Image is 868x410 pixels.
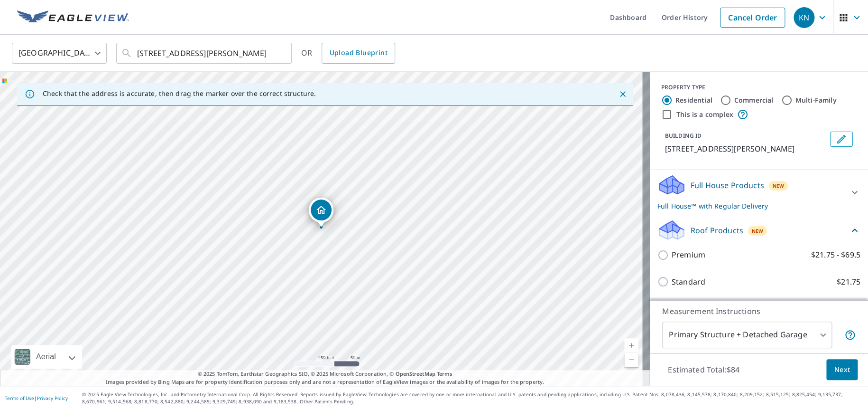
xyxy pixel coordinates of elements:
p: Check that the address is accurate, then drag the marker over the correct structure. [43,89,316,98]
p: Estimated Total: $84 [660,359,747,380]
a: Privacy Policy [37,395,68,401]
div: Full House ProductsNewFull House™ with Regular Delivery [657,174,860,211]
div: Dropped pin, building 1, Residential property, 8654 Ruffin Ct Manassas, VA 20109 [309,198,333,227]
p: [STREET_ADDRESS][PERSON_NAME] [665,143,826,154]
p: Standard [672,276,705,288]
a: Terms of Use [5,395,34,401]
a: Upload Blueprint [322,43,395,64]
span: © 2025 TomTom, Earthstar Geographics SIO, © 2025 Microsoft Corporation, © [198,370,452,378]
p: Measurement Instructions [662,305,856,317]
p: Premium [672,249,705,261]
a: Terms [437,370,452,377]
span: Your report will include the primary structure and a detached garage if one exists. [844,329,856,341]
p: Roof Products [691,225,743,236]
p: BUILDING ID [665,132,702,140]
label: This is a complex [676,110,733,119]
button: Edit building 1 [830,132,853,147]
img: EV Logo [17,10,129,25]
a: Cancel Order [720,8,785,28]
div: Aerial [33,345,59,369]
div: OR [301,43,395,64]
label: Multi-Family [795,95,837,105]
span: Upload Blueprint [329,47,387,59]
span: New [773,182,785,190]
input: Search by address or latitude-longitude [137,40,272,67]
div: Aerial [11,345,82,369]
a: Current Level 17, Zoom Out [624,353,638,367]
a: Current Level 17, Zoom In [624,338,638,353]
label: Commercial [734,95,774,105]
div: [GEOGRAPHIC_DATA] [12,40,107,67]
p: $21.75 [837,276,860,288]
label: Residential [675,95,712,105]
p: | [5,395,68,401]
button: Next [826,359,858,381]
div: Primary Structure + Detached Garage [662,322,832,348]
div: PROPERTY TYPE [661,83,857,92]
p: Full House™ with Regular Delivery [657,201,843,211]
p: $21.75 - $69.5 [811,249,860,261]
span: New [752,227,764,235]
div: Roof ProductsNew [657,219,860,241]
div: KN [794,7,814,28]
p: Full House Products [691,180,764,191]
span: Next [834,364,850,376]
button: Close [617,88,629,100]
a: OpenStreetMap [395,370,435,377]
p: © 2025 Eagle View Technologies, Inc. and Pictometry International Corp. All Rights Reserved. Repo... [82,391,863,405]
